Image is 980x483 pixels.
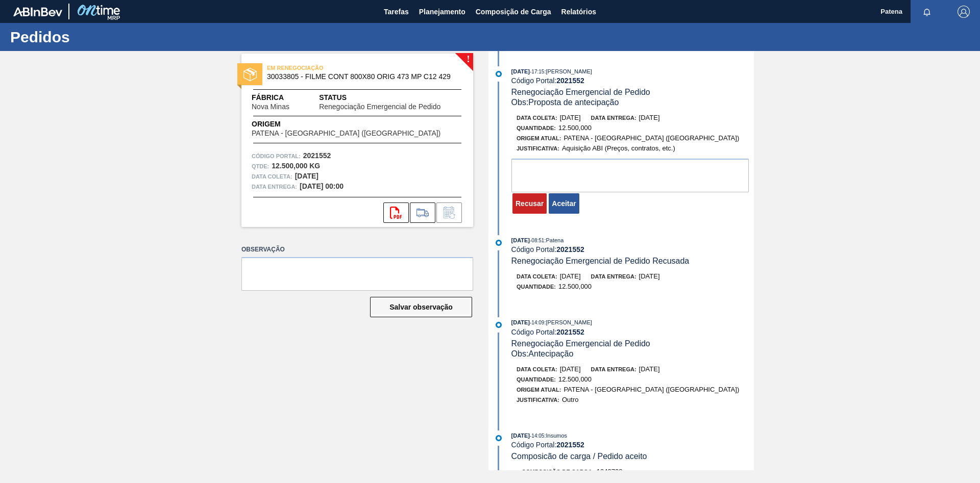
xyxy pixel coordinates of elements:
[563,134,739,142] span: PATENA - [GEOGRAPHIC_DATA] ([GEOGRAPHIC_DATA])
[511,237,530,243] span: [DATE]
[252,130,440,137] span: PATENA - [GEOGRAPHIC_DATA] ([GEOGRAPHIC_DATA])
[562,144,675,152] span: Aquisição ABI (Preços, contratos, etc.)
[300,182,344,190] strong: [DATE] 00:00
[319,92,463,103] span: Status
[267,63,410,73] span: EM RENEGOCIAÇÃO
[383,202,409,223] div: Abrir arquivo PDF
[252,103,289,111] span: Nova Minas
[252,161,269,171] span: Qtde :
[496,435,502,441] img: atual
[272,162,320,170] strong: 12.500,000 KG
[370,297,472,317] button: Salvar observação
[544,237,563,243] span: : Patena
[517,145,559,151] span: Justificativa:
[544,433,567,439] span: : Insumos
[252,182,297,192] span: Data entrega:
[591,115,636,121] span: Data entrega:
[267,73,452,81] span: 30033805 - FILME CONT 800X80 ORIG 473 MP C12 429
[591,273,636,279] span: Data entrega:
[511,452,647,461] span: Composicão de carga / Pedido aceito
[410,202,435,223] div: Ir para Composição de Carga
[511,349,574,358] span: Obs: Antecipação
[639,114,660,121] span: [DATE]
[556,245,584,253] strong: 2021552
[522,469,594,475] span: Composição de Carga :
[639,365,660,373] span: [DATE]
[511,339,650,348] span: Renegociação Emergencial de Pedido
[511,88,650,96] span: Renegociação Emergencial de Pedido
[496,240,502,246] img: atual
[384,6,409,18] span: Tarefas
[517,125,556,131] span: Quantidade :
[511,319,530,325] span: [DATE]
[591,366,636,372] span: Data entrega:
[639,272,660,280] span: [DATE]
[544,68,592,74] span: : [PERSON_NAME]
[511,68,530,74] span: [DATE]
[511,441,754,449] div: Código Portal:
[530,433,544,439] span: - 14:05
[517,284,556,290] span: Quantidade :
[562,396,579,403] span: Outro
[563,386,739,393] span: PATENA - [GEOGRAPHIC_DATA] ([GEOGRAPHIC_DATA])
[549,193,579,214] button: Aceitar
[13,7,62,16] img: TNhmsLtSVTkK8tSr43FrP2fwEKptu5GPRR3wAAAABJRU5ErkJggg==
[911,5,943,19] button: Notificações
[252,92,319,103] span: Fábrica
[544,319,592,325] span: : [PERSON_NAME]
[560,272,581,280] span: [DATE]
[560,365,581,373] span: [DATE]
[517,376,556,383] span: Quantidade :
[243,68,257,81] img: status
[511,77,754,85] div: Código Portal:
[556,441,584,449] strong: 2021552
[252,171,292,182] span: Data coleta:
[558,124,592,132] span: 12.500,000
[252,151,301,161] span: Código Portal:
[10,31,191,43] h1: Pedidos
[558,375,592,383] span: 12.500,000
[530,69,544,74] span: - 17:15
[241,242,473,257] label: Observação
[511,98,619,107] span: Obs: Proposta de antecipação
[511,328,754,336] div: Código Portal:
[419,6,465,18] span: Planejamento
[560,114,581,121] span: [DATE]
[303,151,331,160] strong: 2021552
[511,257,690,265] span: Renegociação Emergencial de Pedido Recusada
[517,135,561,141] span: Origem Atual:
[252,119,463,130] span: Origem
[597,468,623,475] span: 1840708
[496,71,502,77] img: atual
[530,320,544,325] span: - 14:09
[561,6,596,18] span: Relatórios
[517,366,557,372] span: Data coleta:
[295,172,318,180] strong: [DATE]
[530,238,544,243] span: - 08:51
[558,283,592,290] span: 12.500,000
[476,6,551,18] span: Composição de Carga
[958,6,970,18] img: Logout
[511,245,754,253] div: Código Portal:
[556,328,584,336] strong: 2021552
[517,115,557,121] span: Data coleta:
[517,387,561,393] span: Origem Atual:
[517,397,559,403] span: Justificativa:
[512,193,547,214] button: Recusar
[496,322,502,328] img: atual
[319,103,440,111] span: Renegociação Emergencial de Pedido
[517,273,557,279] span: Data coleta:
[511,433,530,439] span: [DATE]
[556,77,584,85] strong: 2021552
[436,202,462,223] div: Informar alteração no pedido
